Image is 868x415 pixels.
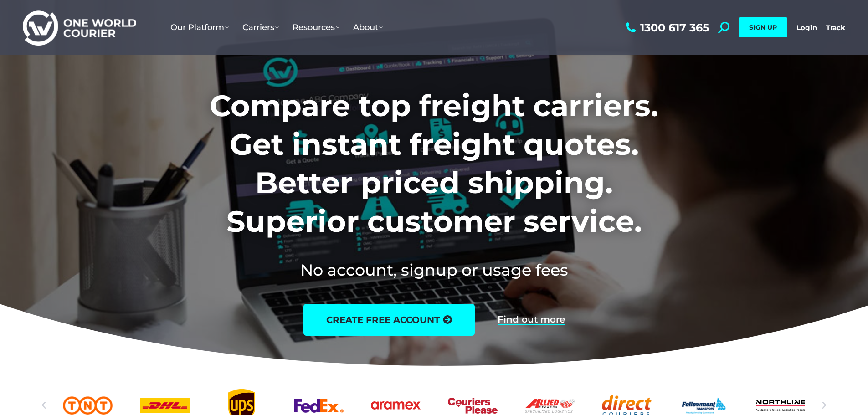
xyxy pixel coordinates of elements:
h1: Compare top freight carriers. Get instant freight quotes. Better priced shipping. Superior custom... [149,87,719,241]
span: Our Platform [170,22,229,32]
a: Resources [286,13,346,41]
a: About [346,13,390,41]
span: SIGN UP [749,23,777,31]
a: Find out more [498,315,565,325]
img: One World Courier [23,9,136,46]
a: Carriers [236,13,286,41]
a: 1300 617 365 [623,22,709,33]
a: Login [796,23,817,32]
span: Resources [293,22,339,32]
a: Track [826,23,845,32]
a: create free account [303,304,475,336]
h2: No account, signup or usage fees [149,259,719,281]
a: SIGN UP [739,17,787,37]
a: Our Platform [164,13,236,41]
span: Carriers [242,22,279,32]
span: About [353,22,383,32]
